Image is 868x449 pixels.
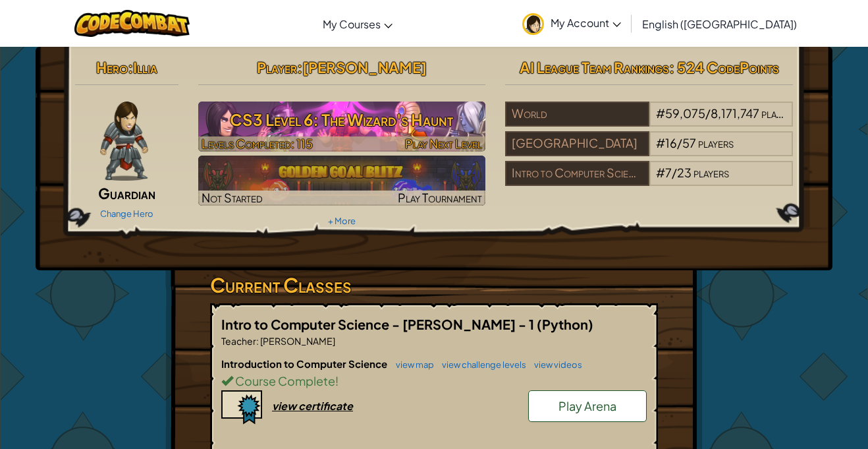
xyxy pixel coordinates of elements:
[669,58,779,76] span: : 524 CodePoints
[202,136,313,151] span: Levels Completed: 115
[682,135,696,150] span: 57
[256,335,259,347] span: :
[221,316,537,332] span: Intro to Computer Science - [PERSON_NAME] - 1
[761,105,797,121] span: players
[257,58,297,76] span: Player
[221,399,353,413] a: view certificate
[636,6,803,42] a: English ([GEOGRAPHIC_DATA])
[642,17,797,31] span: English ([GEOGRAPHIC_DATA])
[516,3,628,44] a: My Account
[558,398,616,413] span: Play Arena
[297,58,302,76] span: :
[198,156,486,206] img: Golden Goal
[435,359,526,370] a: view challenge levels
[522,13,544,35] img: avatar
[335,373,339,388] span: !
[528,359,582,370] a: view videos
[693,165,729,180] span: players
[100,102,148,181] img: guardian-pose.png
[665,105,705,121] span: 59,075
[520,58,669,76] span: AI League Team Rankings
[210,270,658,300] h3: Current Classes
[398,190,482,205] span: Play Tournament
[316,6,399,42] a: My Courses
[202,190,263,205] span: Not Started
[711,105,759,121] span: 8,171,747
[505,114,793,129] a: World#59,075/8,171,747players
[505,161,649,186] div: Intro to Computer Science - [PERSON_NAME] - 1
[272,399,353,413] div: view certificate
[198,156,486,206] a: Not StartedPlay Tournament
[259,335,335,347] span: [PERSON_NAME]
[100,208,153,219] a: Change Hero
[323,17,381,31] span: My Courses
[677,135,682,150] span: /
[74,10,190,37] img: CodeCombat logo
[665,135,677,150] span: 16
[221,390,262,425] img: certificate-icon.png
[96,58,128,76] span: Hero
[505,131,649,156] div: [GEOGRAPHIC_DATA]
[698,135,734,150] span: players
[389,359,434,370] a: view map
[505,102,649,127] div: World
[551,16,621,30] span: My Account
[198,105,486,135] h3: CS3 Level 6: The Wizard's Haunt
[133,58,157,76] span: Illia
[665,165,672,180] span: 7
[405,136,482,151] span: Play Next Level
[198,102,486,152] a: Play Next Level
[537,316,593,332] span: (Python)
[221,357,389,370] span: Introduction to Computer Science
[198,102,486,152] img: CS3 Level 6: The Wizard's Haunt
[302,58,427,76] span: [PERSON_NAME]
[672,165,677,180] span: /
[328,216,356,226] a: + More
[233,373,335,388] span: Course Complete
[128,58,133,76] span: :
[505,173,793,189] a: Intro to Computer Science - [PERSON_NAME] - 1#7/23players
[656,135,665,150] span: #
[705,105,711,121] span: /
[98,184,155,202] span: Guardian
[656,105,665,121] span: #
[677,165,692,180] span: 23
[221,335,256,347] span: Teacher
[656,165,665,180] span: #
[505,144,793,159] a: [GEOGRAPHIC_DATA]#16/57players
